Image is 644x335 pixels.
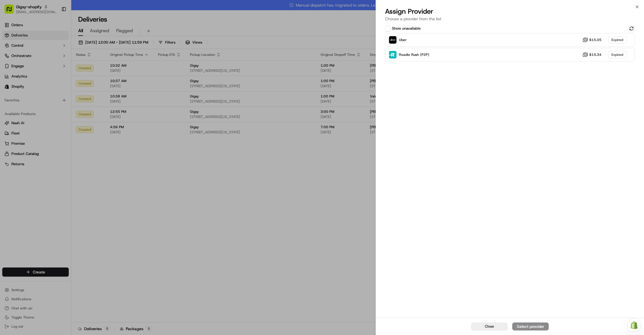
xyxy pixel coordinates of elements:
button: Close [471,322,508,330]
span: Roadie Rush (P2P) [399,52,429,57]
img: Uber [389,36,396,44]
img: Roadie Rush (P2P) [389,51,396,58]
span: $15.05 [589,38,602,42]
div: Expired [608,51,627,58]
span: Uber [399,38,407,42]
span: Close [485,324,494,329]
p: Choose a provider from the list [385,16,635,22]
label: Show unavailable [392,26,421,31]
button: $15.05 [582,37,602,43]
button: $15.34 [582,52,602,58]
span: $15.34 [589,52,602,57]
div: Expired [608,36,627,44]
h2: Assign Provider [385,7,635,16]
